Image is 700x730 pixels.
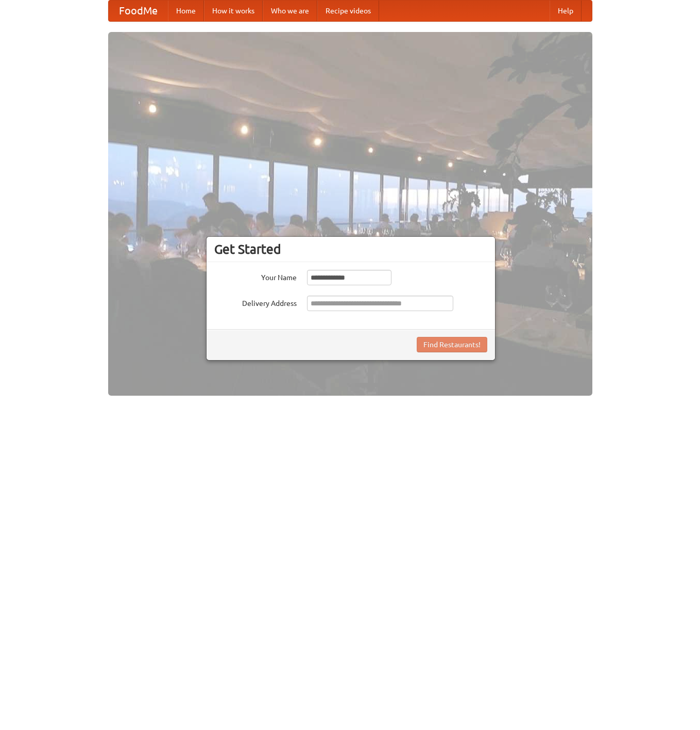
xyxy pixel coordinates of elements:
[214,241,487,257] h3: Get Started
[417,337,487,352] button: Find Restaurants!
[214,296,297,309] label: Delivery Address
[214,270,297,283] label: Your Name
[550,1,582,21] a: Help
[168,1,204,21] a: Home
[204,1,263,21] a: How it works
[317,1,379,21] a: Recipe videos
[263,1,317,21] a: Who we are
[109,1,168,21] a: FoodMe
